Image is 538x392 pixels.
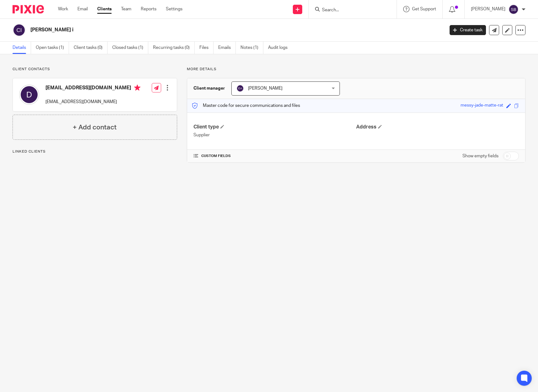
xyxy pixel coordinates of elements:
[471,6,505,12] p: [PERSON_NAME]
[193,132,356,138] p: Supplier
[153,42,195,54] a: Recurring tasks (0)
[73,123,117,132] h4: + Add contact
[112,42,148,54] a: Closed tasks (1)
[412,7,436,11] span: Get Support
[509,4,519,14] img: svg%3E
[462,153,498,159] label: Show empty fields
[19,85,39,105] img: svg%3E
[13,149,177,154] p: Linked clients
[30,27,358,33] h2: [PERSON_NAME] i
[45,85,140,92] h4: [EMAIL_ADDRESS][DOMAIN_NAME]
[121,6,131,12] a: Team
[218,42,236,54] a: Emails
[193,85,225,91] h3: Client manager
[13,67,177,72] p: Client contacts
[450,25,486,35] a: Create task
[193,154,356,159] h4: CUSTOM FIELDS
[321,8,378,13] input: Search
[187,67,525,72] p: More details
[13,5,44,13] img: Pixie
[36,42,69,54] a: Open tasks (1)
[240,42,263,54] a: Notes (1)
[166,6,182,12] a: Settings
[268,42,292,54] a: Audit logs
[461,102,503,109] div: messy-jade-matte-rat
[141,6,156,12] a: Reports
[193,124,356,130] h4: Client type
[192,102,300,109] p: Master code for secure communications and files
[236,85,244,92] img: svg%3E
[13,24,26,37] img: svg%3E
[199,42,214,54] a: Files
[58,6,68,12] a: Work
[45,99,140,105] p: [EMAIL_ADDRESS][DOMAIN_NAME]
[97,6,112,12] a: Clients
[77,6,88,12] a: Email
[74,42,108,54] a: Client tasks (0)
[356,124,519,130] h4: Address
[248,86,282,91] span: [PERSON_NAME]
[13,42,31,54] a: Details
[134,85,140,91] i: Primary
